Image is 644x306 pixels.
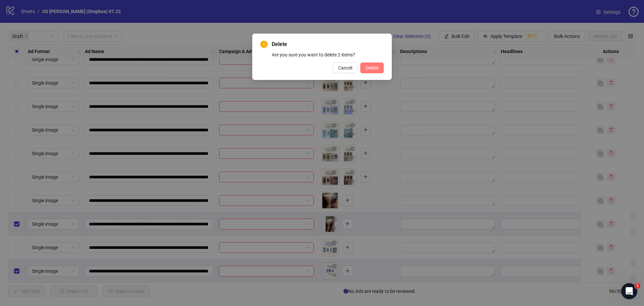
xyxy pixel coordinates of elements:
[366,65,378,71] span: Delete
[360,62,384,73] button: Delete
[635,283,640,289] span: 1
[272,40,384,48] span: Delete
[272,51,384,58] div: Are you sure you want to delete 2 items?
[621,283,637,299] iframe: Intercom live chat
[260,41,268,48] span: exclamation-circle
[338,65,352,71] span: Cancel
[333,62,358,73] button: Cancel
